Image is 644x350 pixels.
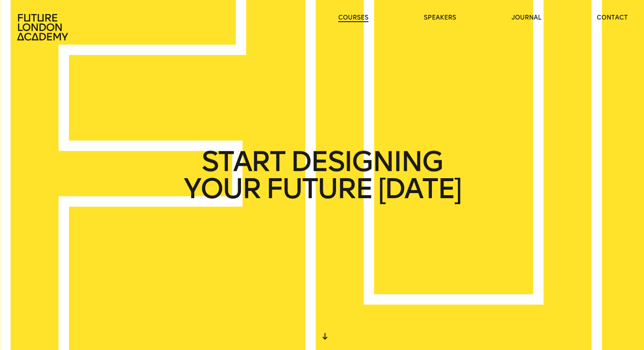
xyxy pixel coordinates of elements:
[378,175,460,202] span: [DATE]
[290,148,443,175] span: DESIGNING
[201,148,285,175] span: START
[424,14,456,22] a: speakers
[338,14,368,22] a: courses
[184,175,260,202] span: YOUR
[512,14,541,22] a: journal
[266,175,372,202] span: FUTURE
[597,14,628,22] a: contact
